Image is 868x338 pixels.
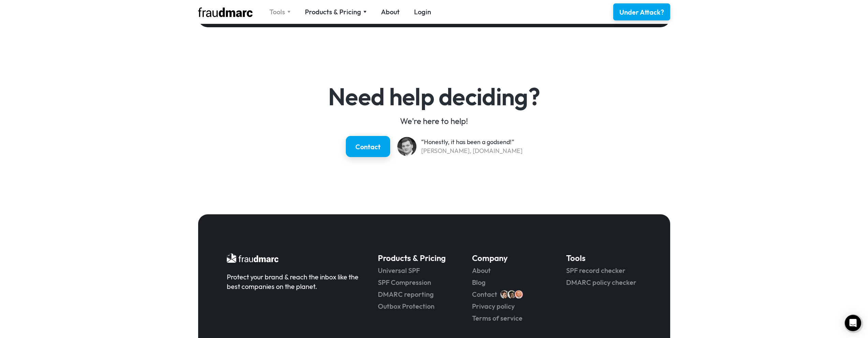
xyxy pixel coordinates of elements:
div: Protect your brand & reach the inbox like the best companies on the planet. [227,272,359,291]
div: Contact [355,142,381,152]
div: Products & Pricing [305,7,361,17]
a: About [472,266,547,275]
a: Login [414,7,431,17]
h5: Tools [566,252,641,263]
h5: Company [472,252,547,263]
a: DMARC policy checker [566,278,641,287]
a: Contact [472,290,497,299]
a: Privacy policy [472,302,547,311]
div: We're here to help! [311,116,557,126]
a: Contact [346,136,390,157]
div: Open Intercom Messenger [845,315,861,331]
a: SPF record checker [566,266,641,275]
div: Tools [269,7,285,17]
div: Products & Pricing [305,7,367,17]
a: About [381,7,400,17]
a: Blog [472,278,547,287]
a: Universal SPF [378,266,453,275]
a: SPF Compression [378,278,453,287]
a: DMARC reporting [378,290,453,299]
a: Terms of service [472,313,547,323]
div: “Honestly, it has been a godsend!” [421,138,523,147]
a: Outbox Protection [378,302,453,311]
div: Under Attack? [619,7,664,17]
div: Tools [269,7,291,17]
div: [PERSON_NAME], [DOMAIN_NAME] [421,147,523,155]
h5: Products & Pricing [378,252,453,263]
h4: Need help deciding? [311,84,557,108]
a: Under Attack? [613,3,670,20]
